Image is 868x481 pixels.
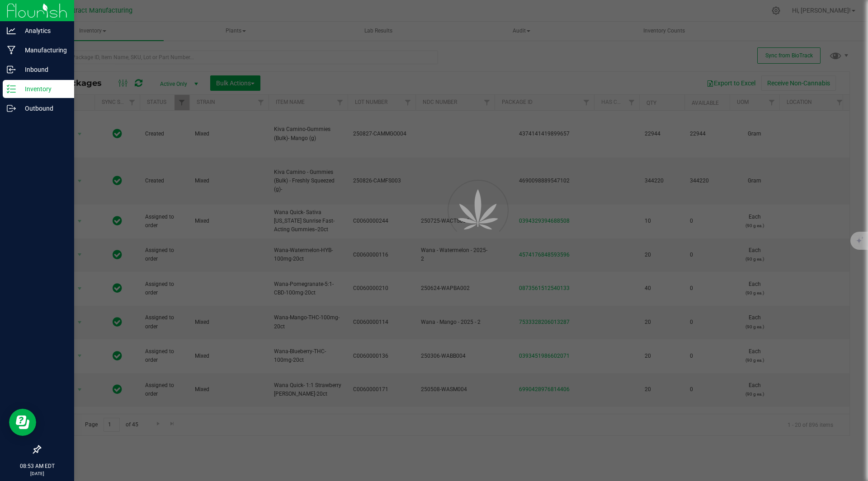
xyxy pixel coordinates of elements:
p: Inventory [16,84,70,94]
p: 08:53 AM EDT [4,462,70,470]
p: [DATE] [4,470,70,477]
inline-svg: Manufacturing [7,46,16,55]
p: Outbound [16,103,70,114]
iframe: Resource center [9,409,36,436]
inline-svg: Inventory [7,84,16,93]
inline-svg: Inbound [7,65,16,74]
p: Analytics [16,25,70,36]
p: Inbound [16,64,70,75]
inline-svg: Outbound [7,104,16,113]
inline-svg: Analytics [7,26,16,35]
p: Manufacturing [16,45,70,56]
